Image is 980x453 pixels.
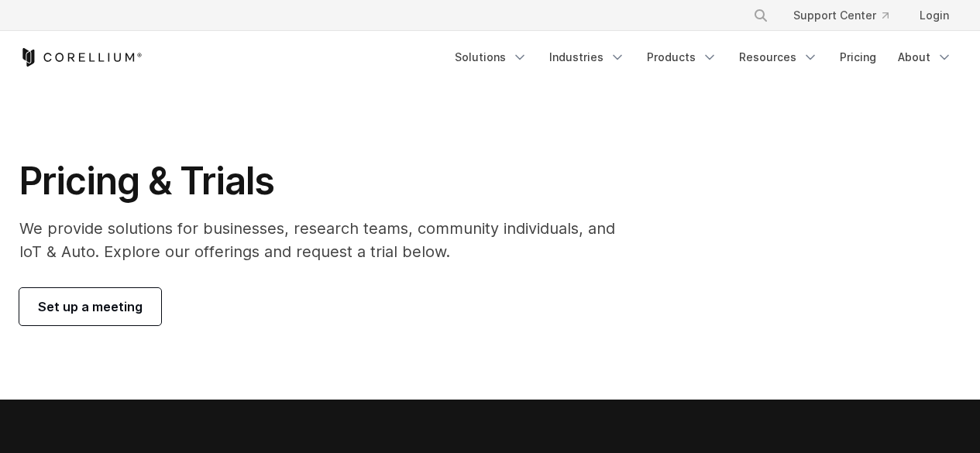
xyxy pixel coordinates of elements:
button: Search [747,2,775,29]
a: Products [638,43,727,71]
h1: Pricing & Trials [19,158,637,204]
a: About [889,43,961,71]
p: We provide solutions for businesses, research teams, community individuals, and IoT & Auto. Explo... [19,217,637,263]
a: Pricing [830,43,885,71]
a: Solutions [445,43,537,71]
a: Resources [730,43,827,71]
a: Login [907,2,961,29]
div: Navigation Menu [445,43,961,71]
a: Set up a meeting [19,288,161,325]
a: Corellium Home [19,48,143,67]
span: Set up a meeting [38,297,143,316]
a: Industries [540,43,634,71]
a: Support Center [781,2,901,29]
div: Navigation Menu [734,2,961,29]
